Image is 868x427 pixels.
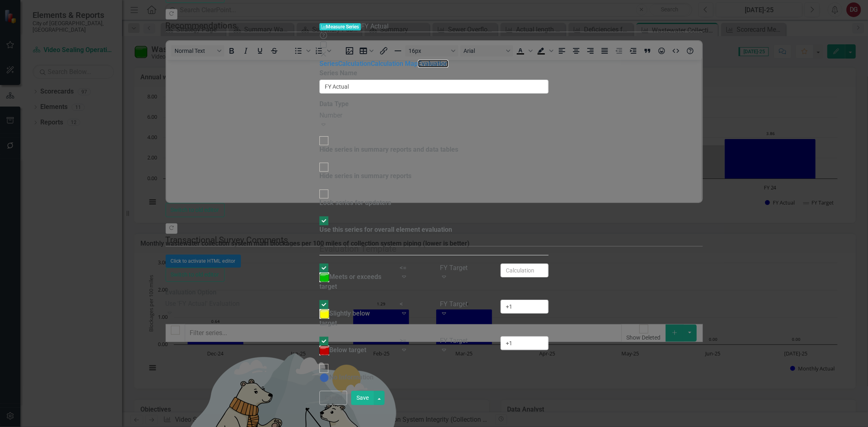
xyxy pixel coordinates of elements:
input: Calculation [501,336,549,350]
div: < [400,300,428,309]
div: Below target [319,346,366,355]
div: Number [319,111,549,120]
span: Measure Series [319,23,361,31]
div: FY Target [440,336,488,346]
div: FY Target [440,264,488,273]
label: Series Name [319,69,357,78]
label: Data Type [319,100,349,109]
div: FY Target [440,300,488,309]
div: >= [400,336,428,346]
legend: Evaluation Template [319,243,549,255]
a: Calculation Map [371,60,418,68]
input: Calculation [501,300,549,314]
img: Meets or exceeds target [319,272,329,282]
div: Meets or exceeds target [319,272,388,292]
div: No Information [319,373,374,383]
img: Slightly below target [319,309,329,319]
img: Below target [319,346,329,355]
div: Hide series in summary reports [319,172,411,181]
input: Calculation [501,264,549,277]
button: Cancel [319,391,347,405]
button: Save [351,391,374,405]
div: Use this series for overall element evaluation [319,225,452,235]
input: Series Name [319,80,549,94]
a: Evaluation [418,60,448,68]
a: Series [319,60,338,68]
div: Hide series in summary reports and data tables [319,145,458,155]
div: Lock series for updaters [319,198,391,208]
div: Slightly below target [319,309,388,328]
div: <= [400,264,428,273]
img: No Information [319,373,329,383]
span: FY Actual [361,22,389,30]
a: Calculation [338,60,371,68]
